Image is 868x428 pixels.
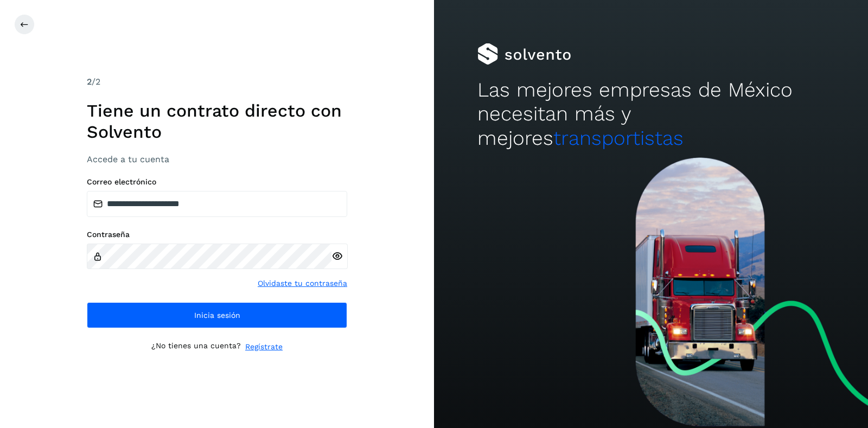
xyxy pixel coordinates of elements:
[151,341,241,353] p: ¿No tienes una cuenta?
[553,126,684,150] span: transportistas
[87,154,347,164] h3: Accede a tu cuenta
[87,177,347,187] label: Correo electrónico
[258,278,347,289] a: Olvidaste tu contraseña
[477,78,825,150] h2: Las mejores empresas de México necesitan más y mejores
[87,75,347,88] div: /2
[87,230,347,239] label: Contraseña
[194,311,240,319] span: Inicia sesión
[87,76,92,87] span: 2
[87,100,347,142] h1: Tiene un contrato directo con Solvento
[87,302,347,328] button: Inicia sesión
[245,341,283,353] a: Regístrate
